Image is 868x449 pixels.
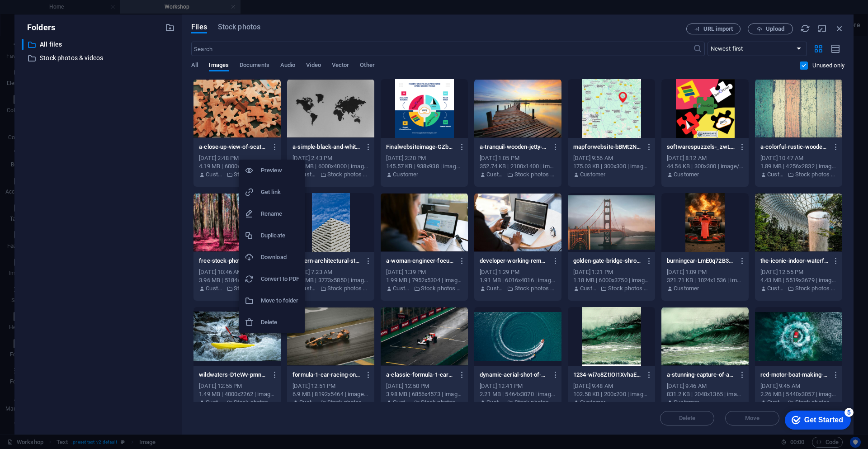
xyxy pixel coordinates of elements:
h6: Download [261,252,299,263]
h6: Rename [261,208,299,219]
h6: Convert to PDF [261,274,299,284]
div: Get Started 5 items remaining, 0% complete [7,5,73,24]
h6: Get link [261,187,299,198]
div: 5 [67,2,76,11]
h6: Move to folder [261,295,299,306]
h6: Preview [261,165,299,176]
h6: Delete [261,317,299,328]
h6: Duplicate [261,230,299,241]
div: Get Started [27,10,66,18]
a: Skip to main content [4,4,64,11]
